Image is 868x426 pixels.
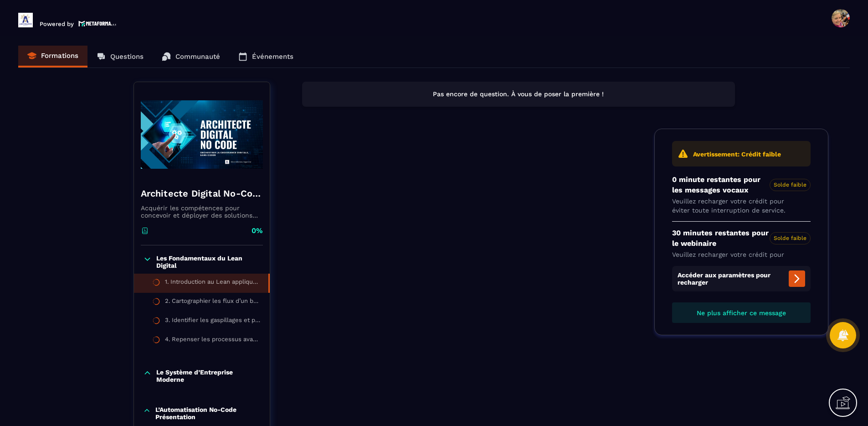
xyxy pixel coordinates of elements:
span: Ne plus afficher ce message [697,309,786,317]
div: 4. Repenser les processus avant l’outil [165,336,261,346]
p: Veuillez recharger votre crédit pour éviter toute interruption de service. [672,197,811,215]
div: 1. Introduction au Lean appliqué au digital [165,278,259,288]
p: 0 minute restantes pour les messages vocaux [672,175,811,195]
p: Les Fondamentaux du Lean Digital [156,255,261,269]
p: Pas encore de question. À vous de poser la première ! [310,90,727,99]
div: 2. Cartographier les flux d’un business [165,297,261,307]
p: 30 minutes restantes pour le webinaire [672,228,811,249]
img: banner [141,89,263,180]
h4: Architecte Digital No-Code [141,187,263,200]
img: logo [78,20,117,27]
span: Solde faible [770,179,811,191]
div: 3. Identifier les gaspillages et points de friction [165,317,261,327]
span: Solde faible [770,232,811,244]
img: logo-branding [18,13,33,27]
p: L’Automatisation No-Code Présentation [155,406,261,421]
span: Accéder aux paramètres pour recharger [672,266,811,291]
p: Veuillez recharger votre crédit pour éviter toute interruption de service. [672,250,811,268]
button: Ne plus afficher ce message [672,302,811,323]
p: Acquérir les compétences pour concevoir et déployer des solutions digitales sans coder, accompagn... [141,204,263,219]
p: Avertissement: Crédit faible [693,150,781,159]
p: Powered by [40,21,74,27]
p: 0% [252,226,263,236]
p: Le Système d’Entreprise Moderne [156,369,260,383]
